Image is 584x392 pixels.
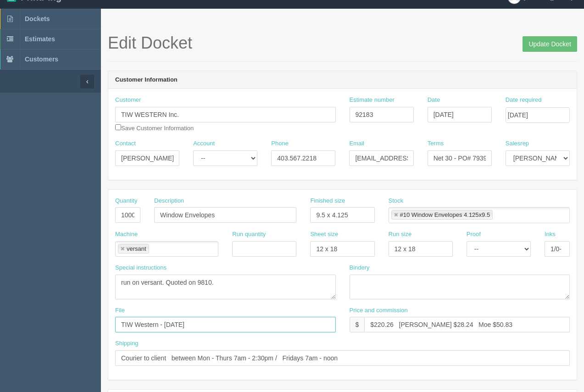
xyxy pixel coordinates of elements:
[115,96,336,133] div: Save Customer Information
[115,230,138,239] label: Machine
[310,230,338,239] label: Sheet size
[428,96,440,105] label: Date
[545,230,556,239] label: Inks
[350,264,370,272] label: Bindery
[115,96,141,105] label: Customer
[467,230,481,239] label: Proof
[349,139,364,148] label: Email
[389,197,404,205] label: Stock
[350,306,408,315] label: Price and commission
[25,35,55,43] span: Estimates
[115,275,336,299] textarea: run on versant. Quoted on 9810.
[115,264,167,272] label: Special instructions
[193,139,215,148] label: Account
[232,230,266,239] label: Run quantity
[506,139,529,148] label: Salesrep
[25,15,50,22] span: Dockets
[506,96,542,105] label: Date required
[115,339,139,348] label: Shipping
[400,212,490,218] div: #10 Window Envelopes 4.125x9.5
[154,197,184,205] label: Description
[115,107,336,122] input: Enter customer name
[25,55,58,63] span: Customers
[271,139,289,148] label: Phone
[108,34,577,52] h1: Edit Docket
[127,246,146,252] div: versant
[350,317,365,332] div: $
[523,36,577,52] input: Update Docket
[310,197,345,205] label: Finished size
[428,139,444,148] label: Terms
[350,96,395,105] label: Estimate number
[115,306,125,315] label: File
[115,197,137,205] label: Quantity
[108,71,577,89] header: Customer Information
[389,230,412,239] label: Run size
[115,139,136,148] label: Contact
